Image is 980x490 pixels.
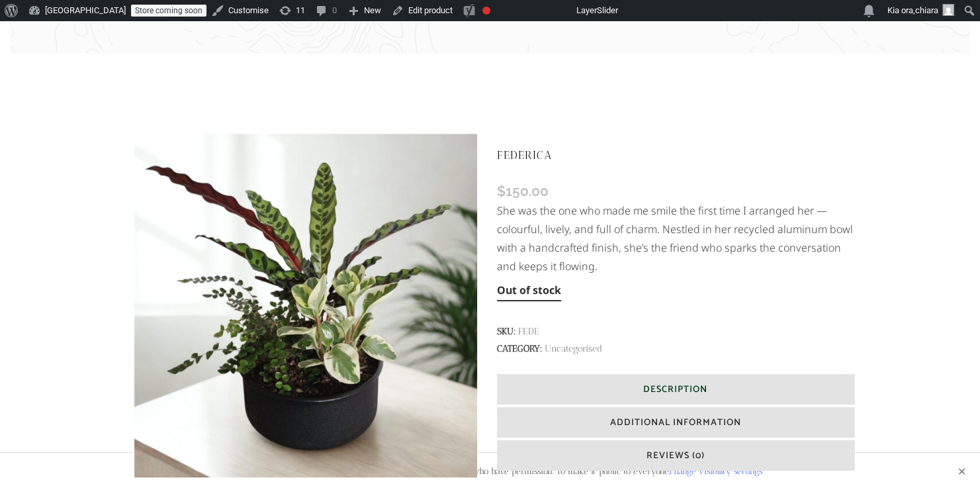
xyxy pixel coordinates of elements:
[482,7,490,15] div: Focus keyphrase not set
[497,183,506,199] span: $
[497,281,561,301] p: Out of stock
[497,323,854,340] span: SKU:
[497,133,854,177] h1: FEDERICA
[610,415,741,430] span: Additional Information
[133,133,477,477] img: FEDERICA
[497,340,854,358] span: Category:
[497,183,549,199] bdi: 150.00
[545,343,602,354] a: Uncategorised
[502,3,576,19] img: Views over 48 hours. Click for more Jetpack Stats.
[131,5,206,17] a: Store coming soon
[497,201,854,275] p: She was the one who made me smile the first time I arranged her — colourful, lively, and full of ...
[518,326,539,337] span: FEDE
[643,382,707,397] span: Description
[646,448,705,464] span: Reviews (0)
[915,5,938,15] span: chiara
